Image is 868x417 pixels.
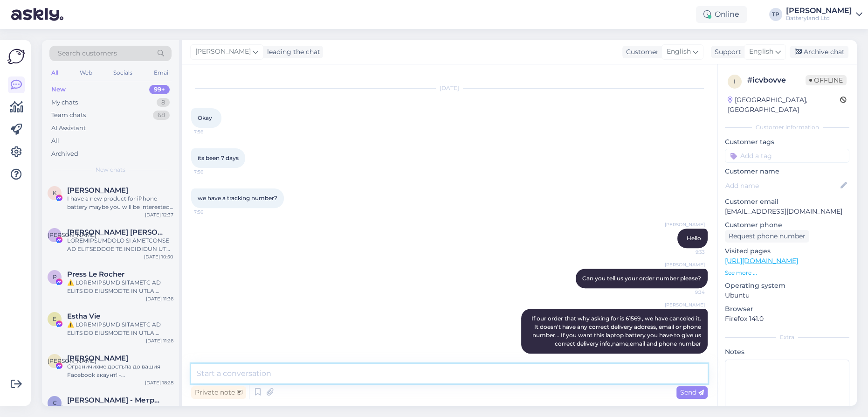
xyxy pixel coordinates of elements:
[680,388,704,396] span: Send
[665,301,705,308] span: [PERSON_NAME]
[711,47,741,57] div: Support
[725,269,849,277] p: See more ...
[145,211,173,218] div: [DATE] 12:37
[725,304,849,314] p: Browser
[725,230,809,243] div: Request phone number
[48,357,96,364] span: [PERSON_NAME]
[51,136,59,146] div: All
[67,195,173,211] div: I have a new product for iPhone battery maybe you will be interested😁
[67,278,173,295] div: ⚠️ LOREMIPSUMD SITAMETC AD ELITS DO EIUSMODTE IN UTLA! Etdolor magnaaliq enimadminim veniamq nost...
[725,207,849,216] p: [EMAIL_ADDRESS][DOMAIN_NAME]
[665,261,705,268] span: [PERSON_NAME]
[53,273,57,280] span: P
[531,315,703,347] span: If our order that why asking for is 61569 , we have canceled it. It doesn't have any correct deli...
[696,6,747,23] div: Online
[191,386,246,399] div: Private note
[725,347,849,357] p: Notes
[51,98,78,107] div: My chats
[157,98,170,107] div: 8
[53,189,57,196] span: K
[734,78,736,85] span: i
[198,195,277,202] span: we have a tracking number?
[67,320,173,337] div: ⚠️ LOREMIPSUMD SITAMETC AD ELITS DO EIUSMODTE IN UTLA! Etdolor magnaaliq enimadminim veniamq nost...
[191,84,708,92] div: [DATE]
[67,354,128,362] span: Антония Балабанова
[149,85,170,94] div: 99+
[51,149,78,159] div: Archived
[622,47,659,57] div: Customer
[786,14,852,22] div: Batteryland Ltd
[582,275,701,282] span: Can you tell us your order number please?
[670,354,705,361] span: 10:11
[67,228,164,236] span: Л. Ирина
[51,124,86,133] div: AI Assistant
[53,399,57,406] span: С
[670,289,705,296] span: 9:34
[53,315,56,322] span: E
[670,249,705,256] span: 9:33
[51,111,86,120] div: Team chats
[194,168,229,175] span: 7:56
[146,337,173,344] div: [DATE] 11:26
[725,137,849,147] p: Customer tags
[198,114,212,121] span: Okay
[725,167,849,176] p: Customer name
[725,246,849,256] p: Visited pages
[667,47,691,57] span: English
[194,208,229,215] span: 7:56
[769,8,782,21] div: TP
[790,46,848,58] div: Archive chat
[111,67,134,79] div: Socials
[49,67,60,79] div: All
[725,123,849,132] div: Customer information
[786,7,862,22] a: [PERSON_NAME]Batteryland Ltd
[67,236,173,253] div: LOREMIPSUMDOLO SI AMETCONSE AD ELITSEDDOE TE INCIDIDUN UT LABOREET Dolorem Aliquaenima, mi veniam...
[747,75,806,86] div: # icvbovve
[67,270,124,278] span: Press Le Rocher
[67,312,100,320] span: Estha Vie
[725,333,849,341] div: Extra
[725,181,839,191] input: Add name
[725,314,849,324] p: Firefox 141.0
[7,48,25,65] img: Askly Logo
[58,49,117,58] span: Search customers
[96,166,125,174] span: New chats
[195,47,251,57] span: [PERSON_NAME]
[144,253,173,260] div: [DATE] 10:50
[725,281,849,291] p: Operating system
[263,47,320,57] div: leading the chat
[198,154,239,161] span: its been 7 days
[153,111,170,120] div: 68
[725,197,849,207] p: Customer email
[48,231,96,238] span: [PERSON_NAME]
[728,95,840,115] div: [GEOGRAPHIC_DATA], [GEOGRAPHIC_DATA]
[67,186,128,195] span: Kelvin Xu
[194,128,229,135] span: 7:56
[78,67,94,79] div: Web
[725,257,798,265] a: [URL][DOMAIN_NAME]
[145,379,173,386] div: [DATE] 18:28
[806,75,847,85] span: Offline
[687,235,701,242] span: Hello
[749,47,773,57] span: English
[725,149,849,163] input: Add a tag
[725,291,849,300] p: Ubuntu
[786,7,852,14] div: [PERSON_NAME]
[152,67,172,79] div: Email
[146,295,173,302] div: [DATE] 11:36
[67,396,164,404] span: Севинч Фучиджиева - Метрика ЕООД
[665,221,705,228] span: [PERSON_NAME]
[67,362,173,379] div: Ограничихме достъпа до вашия Facebook акаунт! - Непотвърждаването може да доведе до постоянно бло...
[725,220,849,230] p: Customer phone
[51,85,66,94] div: New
